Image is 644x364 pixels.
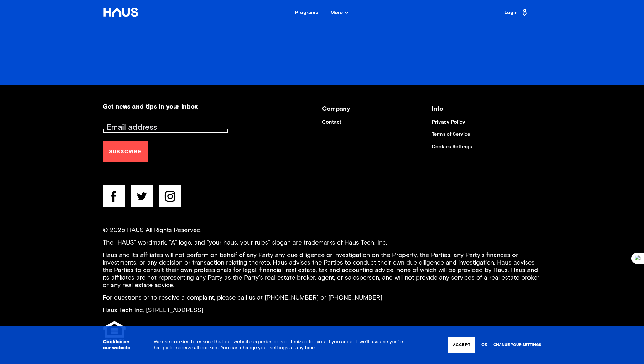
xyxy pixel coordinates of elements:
h3: Cookies on our website [103,339,138,351]
a: Terms of Service [432,131,541,144]
p: Haus and its affiliates will not perform on behalf of any Party any due diligence or investigatio... [103,251,541,289]
a: facebook [103,185,125,211]
button: Subscribe [103,141,148,162]
p: Haus Tech Inc, [STREET_ADDRESS] [103,306,541,314]
a: Login [504,8,529,18]
span: or [481,339,487,350]
a: Contact [322,119,432,131]
h3: Company [322,104,432,114]
h3: Info [432,104,541,114]
span: More [330,10,348,15]
input: Email address [104,123,228,132]
h2: Get news and tips in your inbox [103,104,198,110]
a: Cookies Settings [432,144,541,156]
a: Programs [295,10,318,15]
a: twitter [131,185,153,211]
span: We use to ensure that our website experience is optimized for you. If you accept, we’ll assume yo... [154,339,403,350]
p: © 2025 HAUS All Rights Reserved. [103,226,541,234]
button: Accept [448,337,475,353]
p: For questions or to resolve a complaint, please call us at [PHONE_NUMBER] or [PHONE_NUMBER] [103,294,541,301]
img: Equal Housing Opportunity [103,320,126,345]
a: Change your settings [493,343,541,347]
p: The "HAUS" wordmark, "A" logo, and "your haus, your rules" slogan are trademarks of Haus Tech, Inc. [103,239,541,246]
a: instagram [159,185,181,211]
a: Privacy Policy [432,119,541,131]
a: cookies [171,339,190,344]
